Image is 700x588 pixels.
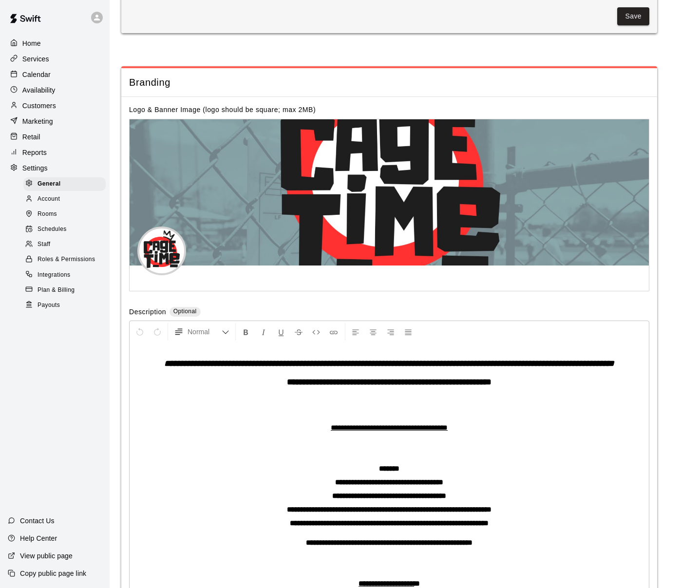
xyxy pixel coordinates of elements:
button: Justify Align [400,323,416,341]
p: Settings [22,163,48,173]
p: Marketing [22,116,53,126]
div: Roles & Permissions [23,253,106,266]
p: Home [22,38,41,48]
div: Rooms [23,208,106,221]
a: Retail [8,130,102,144]
span: Rooms [38,209,57,219]
span: Optional [173,308,197,315]
div: Plan & Billing [23,284,106,297]
label: Description [129,307,166,318]
span: Account [38,194,60,204]
p: Customers [22,101,56,111]
button: Right Align [382,323,399,341]
button: Format Italics [255,323,272,341]
a: Rooms [23,207,110,222]
span: General [38,179,61,189]
p: Copy public page link [20,569,86,578]
button: Formatting Options [170,323,233,341]
p: Services [22,54,49,64]
button: Format Underline [273,323,289,341]
a: Settings [8,161,102,175]
div: Staff [23,238,106,251]
label: Logo & Banner Image (logo should be square; max 2MB) [129,106,316,114]
a: Plan & Billing [23,283,110,298]
div: Schedules [23,223,106,236]
a: Payouts [23,298,110,313]
p: Calendar [22,70,51,79]
button: Redo [149,323,166,341]
p: Reports [22,148,47,157]
button: Undo [132,323,148,341]
button: Insert Link [325,323,342,341]
button: Save [617,7,649,25]
button: Format Strikethrough [290,323,307,341]
a: Home [8,36,102,51]
button: Insert Code [308,323,324,341]
span: Normal [188,327,222,337]
a: Roles & Permissions [23,252,110,267]
div: General [23,177,106,191]
span: Integrations [38,270,71,280]
p: Retail [22,132,40,142]
span: Staff [38,240,50,249]
a: Availability [8,83,102,97]
a: Services [8,52,102,66]
a: Account [23,191,110,207]
span: Branding [129,76,649,89]
div: Account [23,192,106,206]
span: Plan & Billing [38,285,75,295]
span: Roles & Permissions [38,255,95,265]
a: Customers [8,98,102,113]
div: Payouts [23,299,106,312]
button: Center Align [365,323,381,341]
a: Schedules [23,222,110,237]
p: Contact Us [20,516,55,526]
a: Marketing [8,114,102,129]
button: Left Align [347,323,364,341]
a: Reports [8,145,102,160]
p: Availability [22,85,56,95]
p: Help Center [20,533,57,543]
a: Integrations [23,267,110,283]
p: View public page [20,551,73,561]
a: Staff [23,237,110,252]
div: Integrations [23,268,106,282]
span: Payouts [38,301,60,310]
a: Calendar [8,67,102,82]
span: Schedules [38,225,67,234]
a: General [23,176,110,191]
button: Format Bold [238,323,254,341]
